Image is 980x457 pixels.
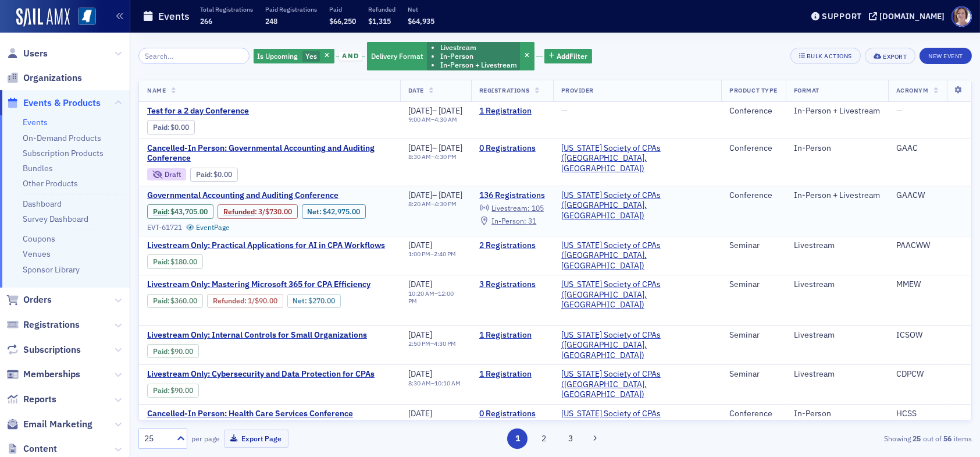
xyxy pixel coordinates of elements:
[896,190,963,201] div: GAACW
[561,330,714,361] span: Mississippi Society of CPAs (Ridgeland, MS)
[896,369,963,380] div: CDPCW
[153,257,168,266] a: Paid
[434,153,457,161] time: 4:30 PM
[147,384,199,398] div: Paid: 1 - $9000
[165,171,181,178] div: Draft
[896,240,963,251] div: PAACWW
[207,294,283,308] div: Refunded: 4 - $36000
[794,330,880,341] div: Livestream
[729,409,777,419] div: Conference
[254,49,334,63] div: Yes
[544,49,592,63] button: AddFilter
[794,409,880,419] div: In-Person
[408,408,432,419] span: [DATE]
[6,368,80,381] a: Memberships
[729,279,777,290] div: Seminar
[6,293,52,306] a: Orders
[865,48,915,64] button: Export
[434,200,457,208] time: 4:30 PM
[491,203,530,212] span: Livestream :
[408,369,432,379] span: [DATE]
[408,143,463,154] div: –
[23,214,88,224] a: Survey Dashboard
[408,240,432,250] span: [DATE]
[561,369,714,400] a: [US_STATE] Society of CPAs ([GEOGRAPHIC_DATA], [GEOGRAPHIC_DATA])
[408,190,463,201] div: –
[258,51,298,61] span: Is Upcoming
[16,8,70,27] a: SailAMX
[147,190,392,201] a: Governmental Accounting and Auditing Conference
[171,257,198,266] span: $180.00
[479,217,536,226] a: In-Person: 31
[408,340,456,348] div: –
[223,207,258,216] span: :
[408,200,431,208] time: 8:20 AM
[153,257,171,266] span: :
[561,330,714,361] a: [US_STATE] Society of CPAs ([GEOGRAPHIC_DATA], [GEOGRAPHIC_DATA])
[23,117,48,127] a: Events
[147,106,343,116] span: Test for a 2 day Conference
[153,123,171,132] span: :
[153,296,171,305] span: :
[434,339,456,348] time: 4:30 PM
[147,344,199,358] div: Paid: 3 - $9000
[171,296,198,305] span: $360.00
[807,53,852,59] div: Bulk Actions
[147,409,353,419] a: Cancelled-In Person: Health Care Services Conference
[255,296,277,305] span: $90.00
[822,11,862,22] div: Support
[171,386,194,395] span: $90.00
[371,51,423,61] span: Delivery Format
[329,16,356,26] span: $66,250
[287,294,341,308] div: Net: $27000
[561,190,714,221] span: Mississippi Society of CPAs (Ridgeland, MS)
[440,52,517,61] li: In-Person
[896,143,963,154] div: GAAC
[147,279,370,290] span: Livestream Only: Mastering Microsoft 365 for CPA Efficiency
[329,5,356,13] p: Paid
[560,428,580,449] button: 3
[23,148,104,158] a: Subscription Products
[218,204,297,218] div: Refunded: 153 - $4370500
[171,347,194,356] span: $90.00
[336,52,365,61] button: and
[408,116,463,123] div: –
[147,240,385,251] a: Livestream Only: Practical Applications for AI in CPA Workflows
[153,386,171,395] span: :
[147,120,195,134] div: Paid: 0 - $0
[561,86,594,94] span: Provider
[200,16,212,26] span: 266
[147,168,186,180] div: Draft
[561,190,714,221] a: [US_STATE] Society of CPAs ([GEOGRAPHIC_DATA], [GEOGRAPHIC_DATA])
[158,9,190,23] h1: Events
[561,409,714,440] span: Mississippi Society of CPAs (Ridgeland, MS)
[534,428,554,449] button: 2
[23,72,82,84] span: Organizations
[729,330,777,341] div: Seminar
[23,233,55,244] a: Coupons
[408,153,463,161] div: –
[147,294,203,308] div: Paid: 4 - $36000
[23,418,92,431] span: Email Marketing
[153,207,171,216] span: :
[479,330,545,341] a: 1 Registration
[147,190,343,201] span: Governmental Accounting and Auditing Conference
[440,61,517,69] li: In-Person + Livestream
[147,369,375,380] a: Livestream Only: Cybersecurity and Data Protection for CPAs
[794,240,880,251] div: Livestream
[896,105,903,116] span: —
[265,5,317,13] p: Paid Registrations
[729,240,777,251] div: Seminar
[147,330,367,341] a: Livestream Only: Internal Controls for Small Organizations
[408,380,461,387] div: –
[23,393,56,406] span: Reports
[408,16,434,26] span: $64,935
[439,143,462,153] span: [DATE]
[171,123,190,132] span: $0.00
[6,72,82,84] a: Organizations
[23,368,80,381] span: Memberships
[507,428,528,449] button: 1
[896,409,963,419] div: HCSS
